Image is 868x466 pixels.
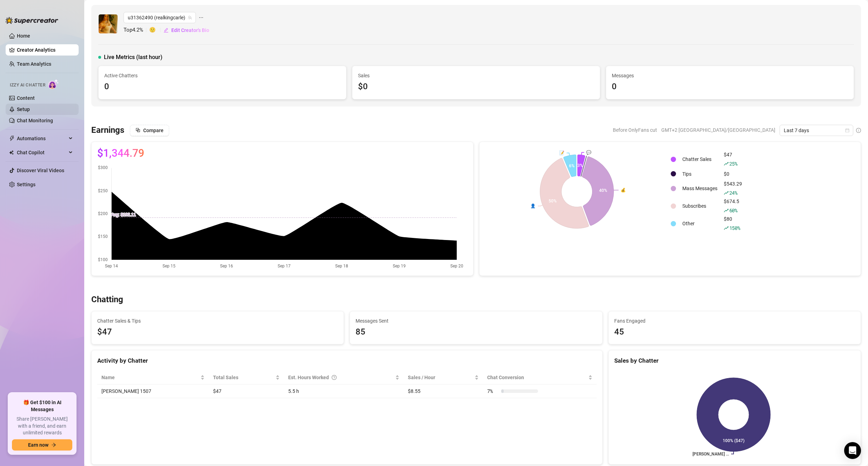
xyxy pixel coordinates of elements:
span: ellipsis [199,12,204,23]
text: 👤 [530,203,536,208]
button: Edit Creator's Bio [163,25,210,36]
a: Chat Monitoring [17,118,53,123]
div: $543.29 [724,180,742,197]
th: Sales / Hour [404,371,483,384]
span: Name [101,374,199,381]
span: Sales / Hour [408,374,473,381]
td: Subscribes [680,198,720,214]
td: Tips [680,168,720,179]
span: Messages Sent [356,317,596,325]
div: 85 [356,325,596,339]
text: 💬 [586,150,591,155]
span: Chat Copilot [17,147,67,158]
span: info-circle [856,128,861,133]
img: u31362490 [99,14,118,33]
td: [PERSON_NAME] 1507 [97,384,209,398]
span: Before OnlyFans cut [613,125,657,135]
span: 🎁 Get $100 in AI Messages [12,399,72,413]
button: Compare [130,125,169,136]
text: 📝 [559,150,564,155]
span: 24 % [729,189,737,196]
span: Live Metrics (last hour) [104,53,163,62]
span: Messages [612,72,848,79]
span: Total Sales [213,374,274,381]
button: Earn nowarrow-right [12,439,72,451]
h3: Chatting [91,294,123,305]
a: Creator Analytics [17,44,73,56]
td: 5.5 h [284,384,404,398]
td: $8.55 [404,384,483,398]
th: Chat Conversion [483,371,597,384]
span: Sales [358,72,594,79]
h3: Earnings [91,125,124,136]
th: Total Sales [209,371,284,384]
span: Chat Conversion [487,374,587,381]
div: $674.5 [724,198,742,214]
span: $1,344.79 [97,148,144,159]
text: [PERSON_NAME] ... [693,452,729,457]
span: $47 [97,325,338,339]
span: Earn now [28,442,48,448]
a: Home [17,33,30,39]
span: rise [724,226,729,231]
div: $0 [724,170,742,178]
a: Settings [17,182,35,187]
span: thunderbolt [9,136,15,141]
div: $80 [724,215,742,232]
span: Fans Engaged [614,317,855,325]
td: Other [680,215,720,232]
span: 25 % [729,160,737,167]
td: Mass Messages [680,180,720,197]
a: Setup [17,106,30,112]
div: Est. Hours Worked [288,374,394,381]
span: Compare [143,128,164,133]
span: 🙂 [149,26,163,34]
span: Top 4.2 % [124,26,149,34]
img: Chat Copilot [9,150,14,155]
th: Name [97,371,209,384]
span: Chatter Sales & Tips [97,317,338,325]
span: Izzy AI Chatter [10,82,45,89]
span: Last 7 days [784,125,849,136]
a: Team Analytics [17,61,51,67]
span: Active Chatters [104,72,340,79]
span: GMT+2 [GEOGRAPHIC_DATA]/[GEOGRAPHIC_DATA] [661,125,775,135]
span: Share [PERSON_NAME] with a friend, and earn unlimited rewards [12,416,72,436]
span: 60 % [729,207,737,214]
span: arrow-right [51,442,56,447]
div: Sales by Chatter [614,356,855,365]
span: calendar [845,128,849,132]
div: $47 [724,151,742,168]
a: Discover Viral Videos [17,168,64,173]
span: u31362490 (realkingcarle) [128,12,192,23]
span: 150 % [729,225,740,231]
span: edit [164,28,168,33]
div: $0 [358,80,594,93]
span: team [188,15,192,20]
span: rise [724,161,729,166]
div: 45 [614,325,855,339]
div: 0 [104,80,340,93]
span: block [135,128,140,132]
text: 💰 [621,187,626,193]
div: Activity by Chatter [97,356,597,365]
div: 0 [612,80,848,93]
span: question-circle [332,374,337,381]
img: logo-BBDzfeDw.svg [6,17,58,24]
td: $47 [209,384,284,398]
td: Chatter Sales [680,151,720,168]
a: Content [17,95,35,101]
span: rise [724,190,729,195]
span: rise [724,208,729,213]
div: Open Intercom Messenger [844,442,861,459]
span: Edit Creator's Bio [171,27,209,33]
img: AI Chatter [48,79,59,89]
span: 7 % [487,387,498,395]
span: Automations [17,133,67,144]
